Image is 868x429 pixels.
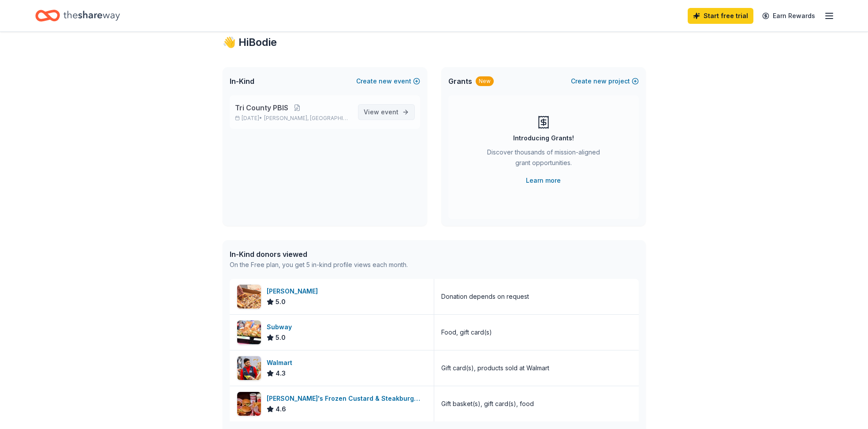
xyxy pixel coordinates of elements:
[235,102,288,113] span: Tri County PBIS
[235,115,351,122] p: [DATE] •
[267,286,321,297] div: [PERSON_NAME]
[276,297,286,307] span: 5.0
[267,357,296,368] div: Walmart
[358,104,415,120] a: View event
[237,285,261,309] img: Image for Casey's
[237,392,261,416] img: Image for Freddy's Frozen Custard & Steakburgers
[688,8,753,24] a: Start free trial
[364,107,399,117] span: View
[264,115,350,122] span: [PERSON_NAME], [GEOGRAPHIC_DATA]
[276,368,286,379] span: 4.3
[230,76,254,87] span: In-Kind
[267,322,295,332] div: Subway
[267,393,427,404] div: [PERSON_NAME]'s Frozen Custard & Steakburgers
[230,249,408,260] div: In-Kind donors viewed
[276,332,286,343] span: 5.0
[379,76,392,87] span: new
[230,260,408,270] div: On the Free plan, you get 5 in-kind profile views each month.
[276,404,286,414] span: 4.6
[571,76,639,87] button: Createnewproject
[441,363,549,373] div: Gift card(s), products sold at Walmart
[223,35,646,49] div: 👋 Hi Bodie
[237,320,261,344] img: Image for Subway
[441,291,529,302] div: Donation depends on request
[35,5,120,26] a: Home
[381,108,399,116] span: event
[476,76,494,86] div: New
[441,327,492,338] div: Food, gift card(s)
[513,133,574,143] div: Introducing Grants!
[356,76,420,87] button: Createnewevent
[237,356,261,380] img: Image for Walmart
[593,76,607,87] span: new
[448,76,472,87] span: Grants
[526,175,561,186] a: Learn more
[441,399,534,409] div: Gift basket(s), gift card(s), food
[757,8,820,24] a: Earn Rewards
[484,147,604,172] div: Discover thousands of mission-aligned grant opportunities.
